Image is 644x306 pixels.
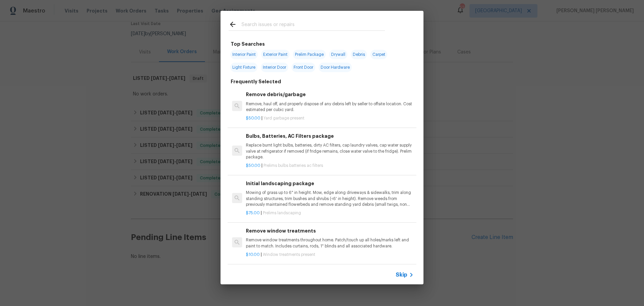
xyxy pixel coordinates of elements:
[241,20,385,30] input: Search issues or repairs
[230,63,257,72] span: Light Fixture
[246,143,414,160] p: Replace burnt light bulbs, batteries, dirty AC filters, cap laundry valves, cap water supply valv...
[246,116,260,120] span: $50.00
[246,211,260,215] span: $75.00
[370,50,387,59] span: Carpet
[292,63,315,72] span: Front Door
[246,163,414,169] p: |
[231,40,265,48] h6: Top Searches
[319,63,352,72] span: Door Hardware
[246,252,414,258] p: |
[246,163,260,168] span: $50.00
[261,50,290,59] span: Exterior Paint
[261,63,288,72] span: Interior Door
[263,253,315,257] span: Window treatments present
[246,190,414,207] p: Mowing of grass up to 6" in height. Mow, edge along driveways & sidewalks, trim along standing st...
[230,50,258,59] span: Interior Paint
[246,253,260,257] span: $10.00
[246,91,414,98] h6: Remove debris/garbage
[246,115,414,121] p: |
[263,211,301,215] span: Prelims landscaping
[246,210,414,216] p: |
[246,237,414,249] p: Remove window treatments throughout home. Patch/touch up all holes/marks left and paint to match....
[329,50,347,59] span: Drywall
[293,50,326,59] span: Prelim Package
[396,271,407,278] span: Skip
[231,78,281,85] h6: Frequently Selected
[246,101,414,113] p: Remove, haul off, and properly dispose of any debris left by seller to offsite location. Cost est...
[246,132,414,140] h6: Bulbs, Batteries, AC Filters package
[263,116,304,120] span: Yard garbage present
[263,163,323,168] span: Prelims bulbs batteries ac filters
[246,227,414,235] h6: Remove window treatments
[246,180,414,187] h6: Initial landscaping package
[351,50,367,59] span: Debris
